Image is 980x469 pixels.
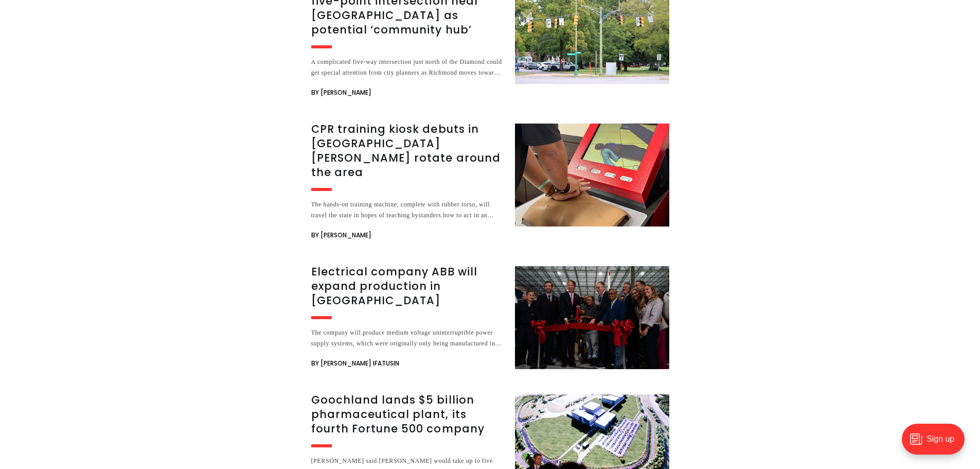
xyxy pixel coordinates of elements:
span: By [PERSON_NAME] Ifatusin [311,357,399,370]
a: CPR training kiosk debuts in [GEOGRAPHIC_DATA][PERSON_NAME] rotate around the area The hands-on t... [311,124,669,241]
iframe: portal-trigger [893,419,980,469]
h3: Electrical company ABB will expand production in [GEOGRAPHIC_DATA] [311,265,503,308]
div: The hands-on training machine, complete with rubber torso, will travel the state in hopes of teac... [311,199,503,221]
div: A complicated five-way intersection just north of the Diamond could get special attention from ci... [311,57,503,78]
a: Electrical company ABB will expand production in [GEOGRAPHIC_DATA] The company will produce mediu... [311,266,669,370]
img: Electrical company ABB will expand production in Henrico [515,266,669,369]
img: CPR training kiosk debuts in Church Hill, will rotate around the area [515,124,669,227]
span: By [PERSON_NAME] [311,86,371,99]
span: By [PERSON_NAME] [311,229,371,241]
div: The company will produce medium voltage uninterruptible power supply systems, which were original... [311,327,503,349]
h3: Goochland lands $5 billion pharmaceutical plant, its fourth Fortune 500 company [311,393,503,436]
h3: CPR training kiosk debuts in [GEOGRAPHIC_DATA][PERSON_NAME] rotate around the area [311,122,503,180]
